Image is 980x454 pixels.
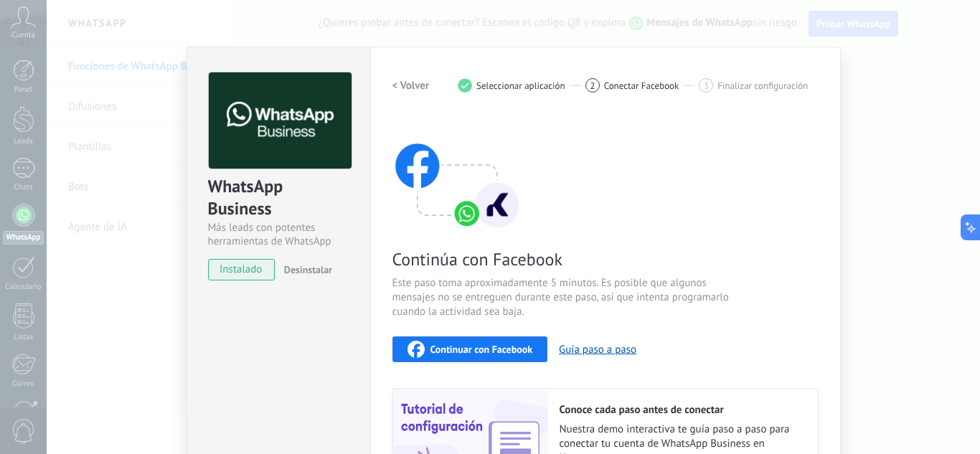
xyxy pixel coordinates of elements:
span: Seleccionar aplicación [476,80,565,91]
button: Guía paso a paso [559,343,636,356]
span: Este paso toma aproximadamente 5 minutos. Es posible que algunos mensajes no se entreguen durante... [392,276,734,319]
div: Más leads con potentes herramientas de WhatsApp [208,221,349,248]
span: Continuar con Facebook [430,344,533,354]
h2: Conoce cada paso antes de conectar [560,403,804,417]
button: < Volver [392,72,430,98]
h2: < Volver [392,79,430,93]
img: logo_main.png [209,72,352,169]
span: 2 [590,80,595,92]
span: Continúa con Facebook [392,248,734,270]
span: Finalizar configuración [717,80,808,91]
span: instalado [209,259,274,280]
span: 3 [704,80,709,92]
span: Conectar Facebook [604,80,679,91]
img: connect with facebook [392,115,522,230]
div: WhatsApp Business [208,175,349,221]
span: Desinstalar [284,263,332,276]
button: Continuar con Facebook [392,336,548,362]
button: Desinstalar [278,259,332,280]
